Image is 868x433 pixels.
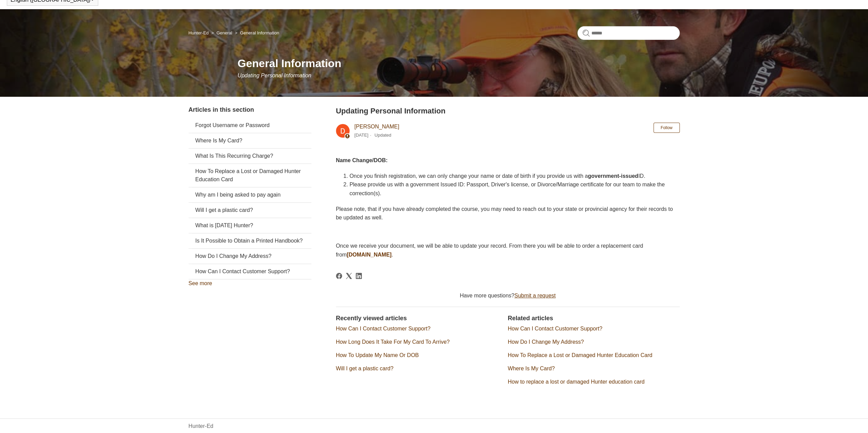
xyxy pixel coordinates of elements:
[189,203,311,218] a: Will I get a plastic card?
[374,133,391,138] li: Updated
[508,326,602,331] a: How Can I Contact Customer Support?
[354,124,399,129] a: [PERSON_NAME]
[189,106,254,113] span: Articles in this section
[189,164,311,187] a: How To Replace a Lost or Damaged Hunter Education Card
[240,30,279,35] a: General Information
[577,26,680,40] input: Search
[346,273,352,279] svg: Share this page on X Corp
[336,206,673,221] span: Please note, that if you have already completed the course, you may need to reach out to your sta...
[392,252,393,258] span: .
[350,182,665,196] span: Please provide us with a government Issued ID: Passport, Driver's license, or Divorce/Marriage ce...
[210,30,233,35] li: General
[238,73,311,78] span: Updating Personal Information
[189,187,311,202] a: Why am I being asked to pay again
[189,30,209,35] a: Hunter-Ed
[336,292,680,300] div: Have more questions?
[508,339,584,345] a: How Do I Change My Address?
[189,218,311,233] a: What is [DATE] Hunter?
[336,273,342,279] a: Facebook
[189,264,311,279] a: How Can I Contact Customer Support?
[336,326,430,331] a: How Can I Contact Customer Support?
[356,273,362,279] svg: Share this page on LinkedIn
[508,366,555,371] a: Where Is My Card?
[350,173,645,179] span: Once you finish registration, we can only change your name or date of birth if you provide us wit...
[189,233,311,248] a: Is It Possible to Obtain a Printed Handbook?
[347,252,392,258] a: [DOMAIN_NAME]
[356,273,362,279] a: LinkedIn
[189,149,311,164] a: What Is This Recurring Charge?
[514,293,556,298] a: Submit a request
[217,30,232,35] a: General
[238,55,680,72] h1: General Information
[336,314,501,323] h2: Recently viewed articles
[233,30,279,35] li: General Information
[336,157,388,163] strong: Name Change/DOB:
[336,366,394,371] a: Will I get a plastic card?
[336,243,643,258] span: Once we receive your document, we will be able to update your record. From there you will be able...
[653,123,680,133] button: Follow Article
[508,352,652,358] a: How To Replace a Lost or Damaged Hunter Education Card
[508,314,680,323] h2: Related articles
[354,133,368,138] time: 03/04/2024, 17:02
[189,249,311,264] a: How Do I Change My Address?
[346,273,352,279] a: X Corp
[189,118,311,133] a: Forgot Username or Password
[189,133,311,148] a: Where Is My Card?
[336,339,450,345] a: How Long Does It Take For My Card To Arrive?
[336,273,342,279] svg: Share this page on Facebook
[588,173,638,179] strong: government-issued
[189,30,210,35] li: Hunter-Ed
[336,352,419,358] a: How To Update My Name Or DOB
[189,280,212,286] a: See more
[508,379,645,385] a: How to replace a lost or damaged Hunter education card
[336,105,680,117] h2: Updating Personal Information
[189,422,214,430] a: Hunter-Ed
